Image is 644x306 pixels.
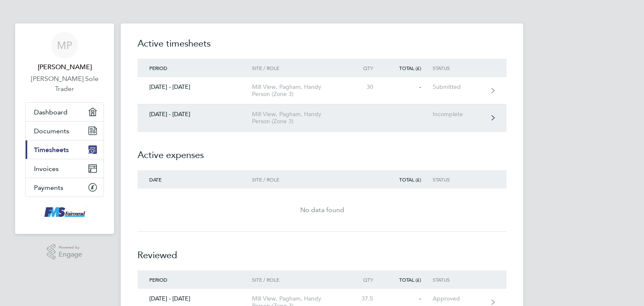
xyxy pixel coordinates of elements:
div: [DATE] - [DATE] [138,295,252,302]
a: Payments [26,178,104,197]
div: No data found [138,205,506,215]
a: MP[PERSON_NAME] [25,32,104,72]
span: MP [57,40,72,51]
span: Dashboard [34,108,68,116]
span: Period [149,276,167,283]
a: [DATE] - [DATE]Mill View, Pagham, Handy Person (Zone 3)30-Submitted [138,77,506,104]
div: Mill View, Pagham, Handy Person (Zone 3) [252,83,348,98]
img: f-mead-logo-retina.png [42,205,87,219]
a: [PERSON_NAME] Sole Trader [25,74,104,94]
a: Timesheets [26,140,104,159]
a: [DATE] - [DATE]Mill View, Pagham, Handy Person (Zone 3)Incomplete [138,104,506,132]
span: Timesheets [34,146,69,154]
span: Powered by [59,244,82,251]
div: Status [433,65,484,71]
div: [DATE] - [DATE] [138,111,252,118]
div: Total (£) [385,65,433,71]
div: Status [433,176,484,182]
div: Total (£) [385,176,433,182]
div: Incomplete [433,111,484,118]
nav: Main navigation [15,23,114,234]
div: Approved [433,295,484,302]
span: Invoices [34,165,59,173]
h2: Active timesheets [138,37,506,59]
div: Mill View, Pagham, Handy Person (Zone 3) [252,111,348,125]
div: Site / Role [252,277,348,283]
a: Invoices [26,159,104,178]
div: [DATE] - [DATE] [138,83,252,91]
div: Qty [348,65,385,71]
div: 30 [348,83,385,91]
div: Submitted [433,83,484,91]
div: Site / Role [252,176,348,182]
a: Go to home page [25,205,104,219]
span: Documents [34,127,69,135]
div: Site / Role [252,65,348,71]
span: Michael Pickett [25,62,104,72]
div: Qty [348,277,385,283]
h2: Active expenses [138,132,506,170]
div: Status [433,277,484,283]
div: - [385,83,433,91]
span: Payments [34,184,63,192]
span: Period [149,65,167,71]
a: Dashboard [26,103,104,121]
div: Total (£) [385,277,433,283]
span: Engage [59,251,82,258]
div: - [385,295,433,302]
a: Powered byEngage [47,244,83,260]
a: Documents [26,122,104,140]
h2: Reviewed [138,232,506,270]
div: Date [138,176,252,182]
div: 37.5 [348,295,385,302]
